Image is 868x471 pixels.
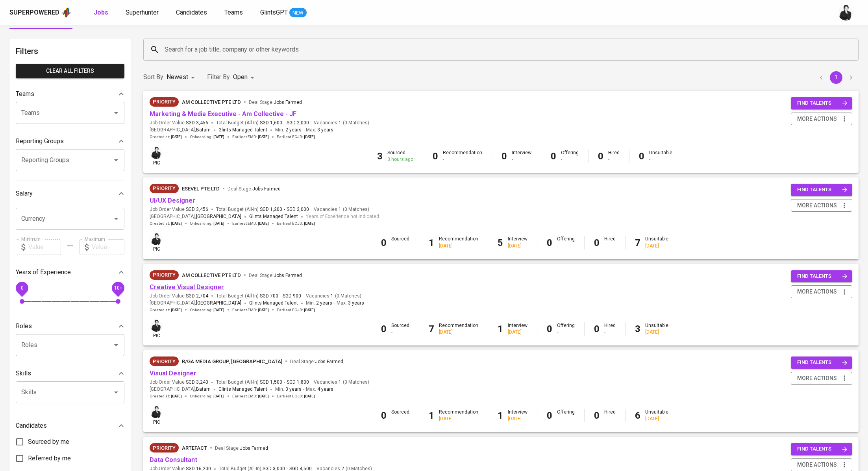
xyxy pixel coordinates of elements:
span: Total Budget (All-In) [216,293,301,299]
b: 0 [381,410,387,421]
span: Min. [275,386,302,392]
span: [DATE] [171,307,182,313]
p: Years of Experience [16,268,71,277]
div: - [608,156,620,163]
span: Created at : [150,221,182,226]
span: Vacancies ( 0 Matches ) [314,379,369,386]
span: Superhunter [126,9,159,16]
span: [GEOGRAPHIC_DATA] [196,299,241,307]
a: Visual Designer [150,369,196,377]
span: [DATE] [171,393,182,399]
span: Deal Stage : [290,359,343,364]
span: SGD 1,500 [260,379,282,386]
span: [GEOGRAPHIC_DATA] [196,213,241,221]
p: Candidates [16,421,47,430]
span: [DATE] [213,393,224,399]
span: [DATE] [258,393,269,399]
span: Job Order Value [150,120,208,126]
b: 3 [377,151,383,162]
div: - [561,156,579,163]
span: AM Collective Pte Ltd [182,272,241,278]
div: Recommendation [439,236,478,249]
span: SGD 1,800 [287,379,309,386]
span: Job Order Value [150,206,208,213]
p: Skills [16,369,31,378]
span: find talents [797,99,848,108]
span: SGD 3,240 [186,379,208,386]
span: Vacancies ( 0 Matches ) [314,206,369,213]
div: - [557,416,575,422]
b: 0 [547,237,552,248]
span: Jobs Farmed [274,273,302,278]
h6: Filters [16,45,124,57]
div: pic [150,405,163,426]
b: 1 [429,237,434,248]
span: Total Budget (All-In) [216,120,309,126]
span: 3 years [285,386,302,392]
div: Superpowered [9,8,59,17]
span: Sourced by me [28,437,69,447]
span: Priority [150,444,179,452]
span: Earliest ECJD : [277,307,315,313]
span: Glints Managed Talent [249,214,298,219]
span: [GEOGRAPHIC_DATA] , [150,213,241,221]
div: - [512,156,531,163]
span: Vacancies ( 0 Matches ) [314,120,369,126]
button: page 1 [830,71,842,84]
a: Teams [224,8,244,18]
div: Hired [604,409,616,422]
span: [DATE] [304,221,315,226]
div: pic [150,319,163,339]
b: 3 [635,323,640,334]
p: Roles [16,321,32,331]
span: - [303,126,304,134]
b: Jobs [94,9,108,16]
div: Hired [608,150,620,163]
span: - [284,379,285,386]
div: Unsuitable [645,236,668,249]
p: Newest [167,72,188,82]
div: Sourced [391,322,409,336]
span: Onboarding : [190,393,224,399]
span: find talents [797,185,848,194]
div: 3 hours ago [387,156,413,163]
a: Superhunter [126,8,160,18]
b: 0 [381,323,387,334]
span: Years of Experience not indicated. [306,213,380,221]
input: Value [28,239,61,255]
button: find talents [791,356,852,369]
span: Created at : [150,307,182,313]
span: Min. [306,300,332,306]
div: - [604,416,616,422]
span: [DATE] [304,134,315,140]
button: more actions [791,285,852,298]
div: [DATE] [439,243,478,249]
span: Max. [337,300,364,306]
span: 2 years [316,300,332,306]
div: Unsuitable [649,150,672,163]
button: Open [111,387,122,398]
span: GlintsGPT [260,9,288,16]
a: GlintsGPT NEW [260,8,307,18]
div: Hired [604,236,616,249]
div: - [443,156,482,163]
span: Max. [306,127,333,133]
img: medwi@glints.com [150,320,163,332]
button: Clear All filters [16,64,124,78]
div: Reporting Groups [16,133,124,149]
span: Deal Stage : [215,445,268,451]
span: Earliest ECJD : [277,221,315,226]
div: Teams [16,86,124,102]
div: Unsuitable [645,409,668,422]
p: Reporting Groups [16,137,64,146]
span: Deal Stage : [249,273,302,278]
img: medwi@glints.com [838,5,854,20]
span: [DATE] [213,134,224,140]
b: 1 [498,323,503,334]
div: [DATE] [508,329,527,336]
span: ESEVEL PTE LTD [182,186,220,192]
span: more actions [797,287,837,297]
b: 0 [598,151,603,162]
div: - [391,416,409,422]
span: Earliest EMD : [232,307,269,313]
